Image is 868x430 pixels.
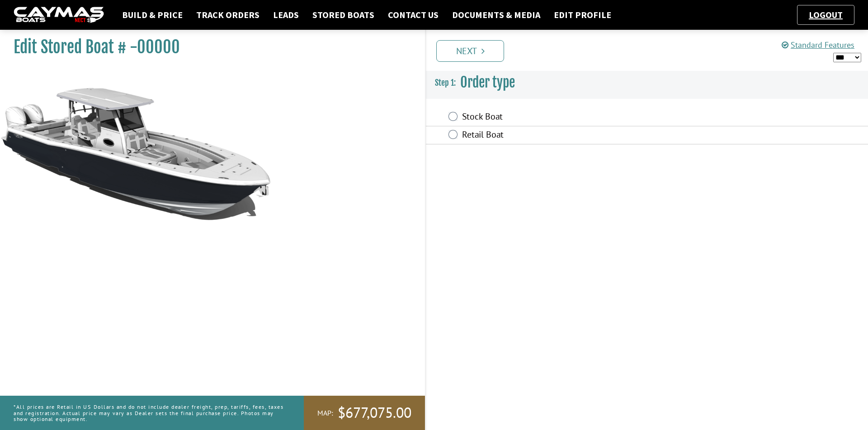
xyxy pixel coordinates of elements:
a: Documents & Media [448,9,545,21]
img: caymas-dealer-connect-2ed40d3bc7270c1d8d7ffb4b79bf05adc795679939227970def78ec6f6c03838.gif [14,7,104,23]
a: Edit Profile [549,9,616,21]
span: $677,075.00 [338,403,411,422]
a: Standard Features [782,40,854,50]
h3: Order type [426,66,868,99]
label: Stock Boat [462,111,706,124]
p: *All prices are Retail in US Dollars and do not include dealer freight, prep, tariffs, fees, taxe... [14,399,283,426]
a: Logout [804,9,847,20]
a: Next [436,40,504,62]
a: MAP:$677,075.00 [304,396,425,430]
label: Retail Boat [462,129,706,142]
a: Build & Price [118,9,187,21]
a: Track Orders [192,9,264,21]
span: MAP: [317,408,333,418]
ul: Pagination [434,39,868,62]
h1: Edit Stored Boat # -00000 [14,37,402,57]
a: Contact Us [383,9,443,21]
a: Leads [269,9,303,21]
a: Stored Boats [308,9,379,21]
